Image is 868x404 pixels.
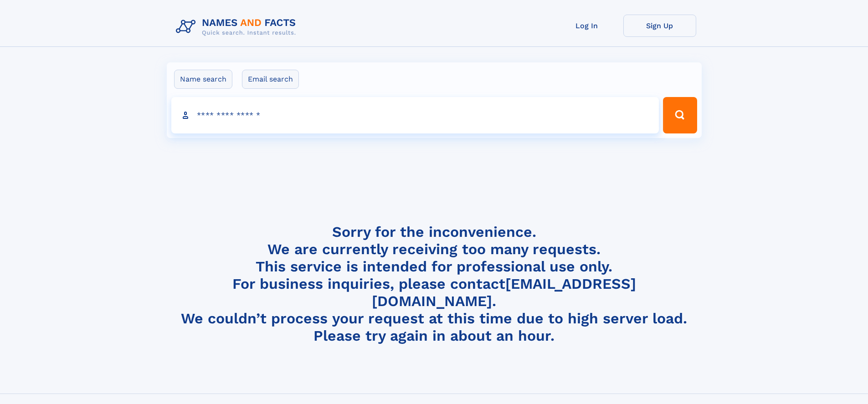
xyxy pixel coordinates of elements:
[550,15,623,37] a: Log In
[174,70,232,89] label: Name search
[172,223,696,345] h4: Sorry for the inconvenience. We are currently receiving too many requests. This service is intend...
[372,275,636,310] a: [EMAIL_ADDRESS][DOMAIN_NAME]
[171,97,659,133] input: search input
[663,97,697,133] button: Search Button
[172,15,303,39] img: Logo Names and Facts
[623,15,696,37] a: Sign Up
[242,70,299,89] label: Email search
